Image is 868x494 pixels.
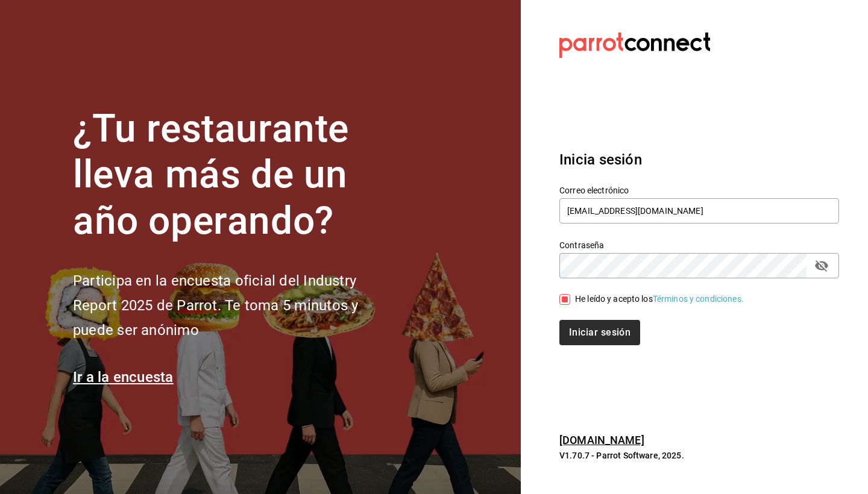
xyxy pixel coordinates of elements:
p: V1.70.7 - Parrot Software, 2025. [559,449,839,461]
label: Correo electrónico [559,186,839,194]
input: Ingresa tu correo electrónico [559,198,839,224]
div: He leído y acepto los [575,293,744,305]
a: [DOMAIN_NAME] [559,434,644,446]
a: Ir a la encuesta [73,369,174,386]
button: passwordField [811,255,832,276]
h2: Participa en la encuesta oficial del Industry Report 2025 de Parrot. Te toma 5 minutos y puede se... [73,269,398,342]
label: Contraseña [559,240,839,249]
button: Iniciar sesión [559,320,640,345]
a: Términos y condiciones. [653,294,744,304]
h3: Inicia sesión [559,149,839,170]
h1: ¿Tu restaurante lleva más de un año operando? [73,106,398,245]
